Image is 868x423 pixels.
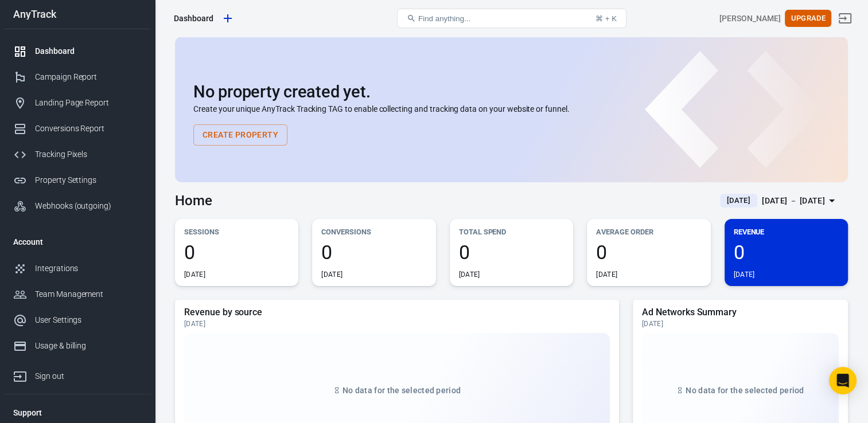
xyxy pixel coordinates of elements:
[4,193,151,219] a: Webhooks (outgoing)
[218,9,238,28] a: Create new property
[4,359,151,389] a: Sign out
[175,193,212,209] h3: Home
[595,14,617,23] div: ⌘ + K
[35,71,142,83] div: Campaign Report
[35,200,142,212] div: Webhooks (outgoing)
[711,191,848,210] button: [DATE][DATE] － [DATE]
[596,226,701,238] p: Average Order
[174,13,213,24] div: Dashboard
[35,97,142,109] div: Landing Page Report
[719,13,780,25] div: Account id: ab0l4X6q
[35,263,142,275] div: Integrations
[734,270,755,279] div: [DATE]
[193,83,830,101] h2: No property created yet.
[35,288,142,300] div: Team Management
[4,307,151,333] a: User Settings
[35,123,142,135] div: Conversions Report
[35,340,142,352] div: Usage & billing
[35,370,142,382] div: Sign out
[4,167,151,193] a: Property Settings
[35,45,142,57] div: Dashboard
[722,195,755,206] span: [DATE]
[184,226,289,238] p: Sessions
[321,226,426,238] p: Conversions
[321,242,426,262] span: 0
[4,333,151,359] a: Usage & billing
[4,38,151,64] a: Dashboard
[459,242,564,262] span: 0
[4,64,151,90] a: Campaign Report
[686,386,804,395] span: No data for the selected period
[184,319,610,328] div: [DATE]
[734,242,839,262] span: 0
[342,386,461,395] span: No data for the selected period
[4,9,151,19] div: AnyTrack
[4,142,151,167] a: Tracking Pixels
[831,5,859,32] a: Sign out
[4,228,151,256] li: Account
[596,242,701,262] span: 0
[35,174,142,186] div: Property Settings
[418,14,470,23] span: Find anything...
[193,103,830,115] p: Create your unique AnyTrack Tracking TAG to enable collecting and tracking data on your website o...
[785,10,831,28] button: Upgrade
[734,226,839,238] p: Revenue
[459,226,564,238] p: Total Spend
[642,319,839,328] div: [DATE]
[193,124,287,146] button: Create Property
[397,9,626,28] button: Find anything...⌘ + K
[184,307,610,318] h5: Revenue by source
[4,256,151,281] a: Integrations
[35,148,142,160] div: Tracking Pixels
[829,367,857,394] div: Open Intercom Messenger
[642,307,839,318] h5: Ad Networks Summary
[4,90,151,116] a: Landing Page Report
[4,116,151,142] a: Conversions Report
[35,314,142,326] div: User Settings
[762,194,825,208] div: [DATE] － [DATE]
[4,281,151,307] a: Team Management
[184,242,289,262] span: 0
